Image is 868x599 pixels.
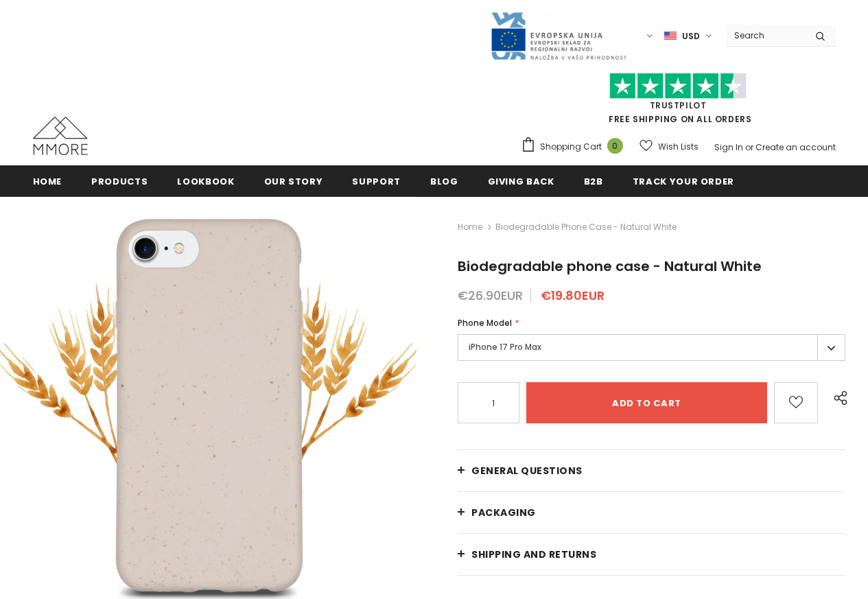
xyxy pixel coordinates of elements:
[352,175,401,188] span: support
[91,175,148,188] span: Products
[633,175,734,188] span: Track your order
[458,287,523,304] span: €26.90EUR
[490,30,627,41] a: Javni Razpis
[177,165,234,196] a: Lookbook
[471,464,583,478] span: General Questions
[495,219,677,235] span: Biodegradable phone case - Natural White
[264,175,323,188] span: Our Story
[540,140,602,154] span: Shopping Cart
[352,165,401,196] a: support
[714,141,743,153] a: Sign In
[609,73,747,99] img: Trust Pilot Stars
[33,165,62,196] a: Home
[471,506,536,519] span: PACKAGING
[430,175,458,188] span: Blog
[633,165,734,196] a: Track your order
[488,175,554,188] span: Giving back
[584,175,603,188] span: B2B
[526,382,767,423] input: Add to cart
[650,99,707,111] a: Trustpilot
[91,165,148,196] a: Products
[471,548,596,561] span: Shipping and returns
[177,175,234,188] span: Lookbook
[682,30,700,43] span: USD
[541,287,605,304] span: €19.80EUR
[640,134,699,158] a: Wish Lists
[745,141,753,153] span: or
[658,140,699,154] span: Wish Lists
[521,137,630,157] a: Shopping Cart 0
[458,450,845,491] a: General Questions
[664,30,677,42] img: USD
[33,175,62,188] span: Home
[430,165,458,196] a: Blog
[458,257,762,276] span: Biodegradable phone case - Natural White
[584,165,603,196] a: B2B
[755,141,836,153] a: Create an account
[458,334,845,361] label: iPhone 17 Pro Max
[490,11,627,61] img: Javni Razpis
[33,117,88,155] img: MMORE Cases
[458,534,845,575] a: Shipping and returns
[458,219,482,235] a: Home
[521,79,836,125] span: FREE SHIPPING ON ALL ORDERS
[488,165,554,196] a: Giving back
[458,317,512,329] span: Phone Model
[264,165,323,196] a: Our Story
[607,138,623,154] span: 0
[726,25,805,45] input: Search Site
[458,492,845,533] a: PACKAGING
